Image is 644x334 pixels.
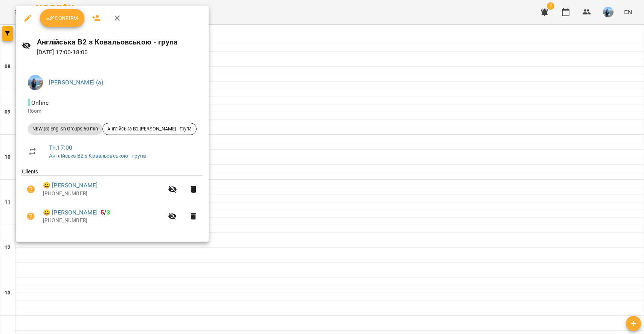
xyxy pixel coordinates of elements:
[43,217,163,224] p: [PHONE_NUMBER]
[22,180,40,198] button: Unpaid. Bill the attendance?
[43,208,98,217] a: 😀 [PERSON_NAME]
[101,209,104,216] span: 5
[28,126,102,132] span: NEW (8) English Groups 60 min
[103,126,196,132] span: Англійська В2 [PERSON_NAME] - група
[43,181,98,190] a: 😀 [PERSON_NAME]
[22,207,40,225] button: Unpaid. Bill the attendance?
[101,209,110,216] b: /
[28,107,197,115] p: Room
[22,168,203,232] ul: Clients
[46,14,78,23] span: Confirm
[43,190,163,198] p: [PHONE_NUMBER]
[40,9,84,27] button: Confirm
[37,36,203,48] h6: Англійська В2 з Ковальовською - група
[49,144,72,151] a: Th , 17:00
[37,48,203,57] p: [DATE] 17:00 - 18:00
[49,153,146,159] a: Англійська В2 з Ковальовською - група
[28,99,50,106] span: - Online
[49,79,104,86] a: [PERSON_NAME] (а)
[28,75,43,90] img: 8b0d75930c4dba3d36228cba45c651ae.jpg
[102,123,197,135] div: Англійська В2 [PERSON_NAME] - група
[107,209,110,216] span: 3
